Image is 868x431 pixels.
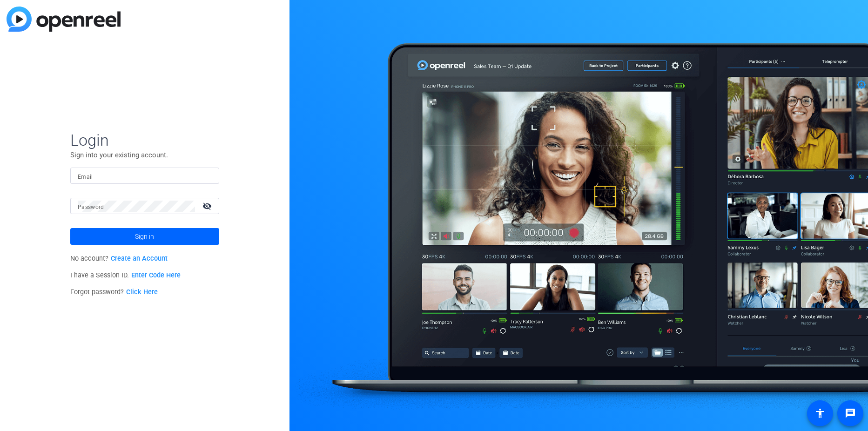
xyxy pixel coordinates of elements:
[78,170,212,182] input: Enter Email Address
[131,271,181,279] a: Enter Code Here
[70,150,219,160] p: Sign into your existing account.
[7,7,121,32] img: blue-gradient.svg
[70,271,181,279] span: I have a Session ID.
[70,130,219,150] span: Login
[78,174,93,180] mat-label: Email
[70,228,219,245] button: Sign in
[111,255,168,263] a: Create an Account
[845,408,856,419] mat-icon: message
[135,225,154,248] span: Sign in
[70,288,158,296] span: Forgot password?
[126,288,158,296] a: Click Here
[814,408,826,419] mat-icon: accessibility
[78,204,104,210] mat-label: Password
[197,199,219,213] mat-icon: visibility_off
[70,255,168,263] span: No account?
